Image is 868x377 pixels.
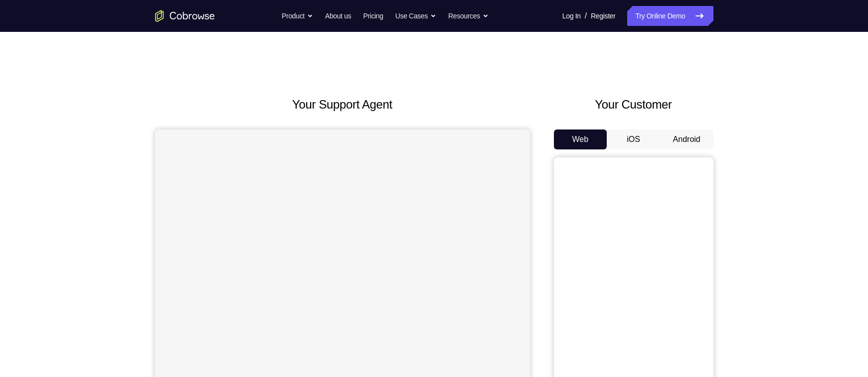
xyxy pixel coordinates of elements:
button: Resources [448,6,489,26]
a: Pricing [363,6,383,26]
a: Register [591,6,615,26]
a: About us [325,6,351,26]
a: Log In [562,6,581,26]
h2: Your Support Agent [155,96,530,114]
button: iOS [607,129,660,149]
h2: Your Customer [554,96,713,114]
span: / [585,10,587,22]
button: Product [282,6,313,26]
button: Android [660,129,713,149]
a: Go to the home page [155,10,215,22]
button: Use Cases [395,6,436,26]
a: Try Online Demo [627,6,713,26]
button: Web [554,129,607,149]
